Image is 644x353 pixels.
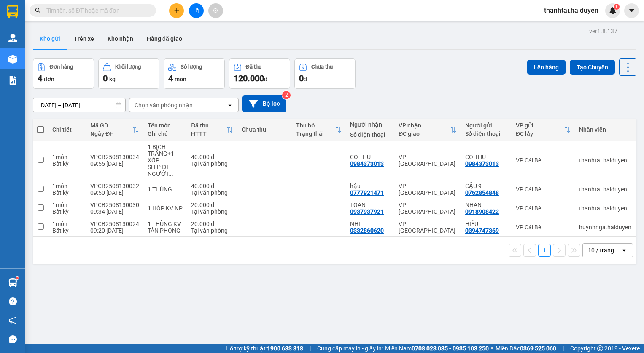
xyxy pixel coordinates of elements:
span: Cung cấp máy in - giấy in: [317,344,383,353]
div: 1 THÙNG KV [148,220,183,227]
span: message [9,335,17,343]
input: Select a date range. [33,98,125,112]
div: Số điện thoại [350,131,390,138]
div: hậu [350,183,390,189]
img: solution-icon [8,76,17,85]
div: 1 món [52,183,82,189]
div: Người nhận [350,121,390,128]
img: warehouse-icon [8,34,17,42]
div: Đã thu [246,64,261,70]
span: | [310,344,311,353]
th: Toggle SortBy [394,119,461,141]
div: VP [GEOGRAPHIC_DATA] [399,154,457,167]
div: VP Cái Bè [516,157,571,164]
div: Thu hộ [296,122,335,129]
img: logo-vxr [7,5,18,18]
strong: 1900 633 818 [267,345,303,352]
span: 120.000 [234,73,264,83]
div: ĐC giao [399,130,450,137]
div: 09:50 [DATE] [90,189,139,196]
span: plus [174,8,180,13]
svg: open [226,102,233,109]
div: thanhtai.haiduyen [579,205,631,212]
sup: 1 [614,4,620,10]
strong: 0708 023 035 - 0935 103 250 [412,345,489,352]
button: Chưa thu0đ [294,58,356,89]
div: 1 THÙNG [148,186,183,193]
div: Ngày ĐH [90,130,132,137]
div: VPCB2508130034 [90,154,139,160]
div: VP Cái Bè [516,224,571,231]
div: Tại văn phòng [191,208,233,215]
button: Tạo Chuyến [570,60,615,75]
div: Mã GD [90,122,132,129]
span: đ [304,76,307,82]
span: file-add [193,8,199,13]
div: SHIP ĐT NGƯỜI NHẬN [148,164,183,177]
span: ... [168,170,173,177]
button: Lên hàng [527,60,566,75]
th: Toggle SortBy [86,119,143,141]
div: Ghi chú [148,130,183,137]
button: Trên xe [67,29,101,49]
img: icon-new-feature [609,7,617,14]
div: 1 món [52,220,82,227]
span: 0 [299,73,304,83]
div: VPCB2508130030 [90,202,139,208]
div: CẬU 9 [465,183,507,189]
span: Hỗ trợ kỹ thuật: [226,344,303,353]
span: kg [109,76,116,82]
div: Nhân viên [579,126,631,133]
strong: 0369 525 060 [520,345,556,352]
button: Bộ lọc [242,95,286,112]
button: file-add [189,3,204,18]
button: Hàng đã giao [140,29,189,49]
svg: open [621,247,628,254]
span: 0 [103,73,108,83]
div: Chưa thu [242,126,287,133]
div: HIẾU [465,220,507,227]
div: Người gửi [465,122,507,129]
div: VPCB2508130032 [90,183,139,189]
div: VPCB2508130024 [90,220,139,227]
div: Bất kỳ [52,208,82,215]
div: Tại văn phòng [191,189,233,196]
span: 4 [38,73,42,83]
button: Khối lượng0kg [98,58,159,89]
div: 0984373013 [465,160,499,167]
span: đơn [44,76,54,82]
div: 1 món [52,202,82,208]
input: Tìm tên, số ĐT hoặc mã đơn [46,6,146,15]
span: 4 [168,73,173,83]
div: VP Cái Bè [516,186,571,193]
div: 0762854848 [465,189,499,196]
span: đ [264,76,267,82]
div: huynhnga.haiduyen [579,224,631,231]
span: Miền Bắc [496,344,556,353]
div: Trạng thái [296,130,335,137]
button: Kho nhận [101,29,140,49]
div: Tại văn phòng [191,160,233,167]
span: món [175,76,186,82]
div: NHÀN [465,202,507,208]
div: 0937937921 [350,208,384,215]
div: 0394747369 [465,227,499,234]
div: Đơn hàng [50,64,73,70]
div: 0332860620 [350,227,384,234]
div: Tại văn phòng [191,227,233,234]
span: ⚪️ [491,347,493,350]
div: CÔ THU [350,154,390,160]
div: thanhtai.haiduyen [579,157,631,164]
div: Số lượng [181,64,202,70]
div: 40.000 đ [191,154,233,160]
div: CÔ THU [465,154,507,160]
button: Đơn hàng4đơn [33,58,94,89]
div: 10 / trang [588,246,614,255]
div: 20.000 đ [191,202,233,208]
button: Đã thu120.000đ [229,58,290,89]
sup: 2 [282,91,291,99]
div: Bất kỳ [52,160,82,167]
button: caret-down [624,3,639,18]
div: Đã thu [191,122,226,129]
div: Chi tiết [52,126,82,133]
